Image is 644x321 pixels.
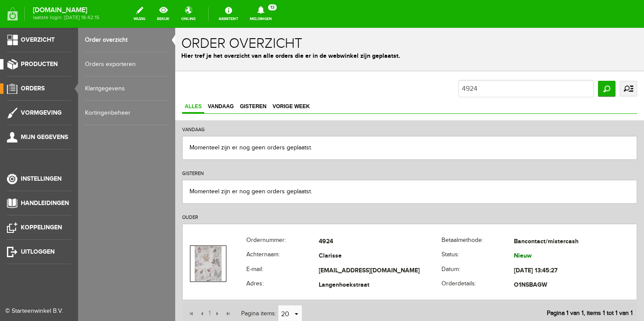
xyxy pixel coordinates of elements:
[62,73,94,86] a: Gisteren
[7,180,462,196] h2: OUDER
[21,175,62,182] span: Instellingen
[30,73,61,86] a: Vandaag
[176,4,201,23] a: online
[36,281,46,291] input: Volgende pagina
[5,307,66,316] div: © Starteenwinkel B.V.
[7,152,462,176] div: Momenteel zijn er nog geen orders geplaatst.
[85,28,168,52] a: Order overzicht
[283,52,418,69] input: Zoek op Ordernummer of Order details
[71,251,144,265] th: Adres:
[85,52,168,76] a: Orders exporteren
[6,23,463,33] p: Hier tref je het overzicht van alle orders die er in de webwinkel zijn geplaatst.
[144,251,266,265] td: Langenhoekstraat
[48,281,57,291] input: Laatste pagina
[213,4,243,23] a: Assistent
[12,281,21,291] input: Eerste pagina
[144,222,266,236] td: Clarisse
[21,199,69,207] span: Handleidingen
[128,4,150,23] a: wijzig
[7,108,462,132] div: Momenteel zijn er nog geen orders geplaatst.
[20,218,46,253] img: Bekijk de order details
[30,76,61,82] span: Vandaag
[33,15,99,20] span: laatste login: [DATE] 18:42:15
[144,236,266,251] td: [EMAIL_ADDRESS][DOMAIN_NAME]
[71,222,144,236] th: Achternaam:
[7,93,462,108] h2: VANDAAG
[266,251,339,265] th: Orderdetails:
[6,8,463,23] h1: Order overzicht
[245,4,277,23] a: Meldingen13
[21,85,45,92] span: Orders
[339,207,461,222] td: Bancontact/mistercash
[21,60,58,68] span: Producten
[144,207,266,222] td: 4924
[21,36,55,43] span: Overzicht
[21,133,68,141] span: Mijn gegevens
[85,76,168,101] a: Klantgegevens
[266,236,339,251] th: Datum:
[62,76,94,82] span: Gisteren
[445,53,462,69] a: uitgebreid zoeken
[95,73,137,86] a: Vorige week
[33,8,99,13] strong: [DOMAIN_NAME]
[266,222,339,236] th: Status:
[152,4,175,23] a: bekijk
[7,136,462,152] h2: GISTEREN
[423,53,440,69] input: Zoeken
[21,109,62,116] span: Vormgeving
[21,248,55,255] span: Uitloggen
[23,281,33,291] input: Vorige pagina
[85,101,168,125] a: Kortingenbeheer
[7,76,29,82] span: Alles
[33,277,36,294] a: 1
[95,76,137,82] span: Vorige week
[367,277,462,294] div: Pagina 1 van 1, items 1 tot 1 van 1
[339,224,356,232] span: Nieuw
[71,207,144,222] th: Ordernummer:
[7,73,29,86] a: Alles
[268,4,277,10] span: 13
[266,207,339,222] th: Betaalmethode:
[118,278,124,295] a: select
[339,236,461,251] td: [DATE] 13:45:27
[71,236,144,251] th: E-mail:
[21,224,62,231] span: Koppelingen
[339,251,461,265] td: O1NSBAGW
[66,282,101,289] span: Pagina items:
